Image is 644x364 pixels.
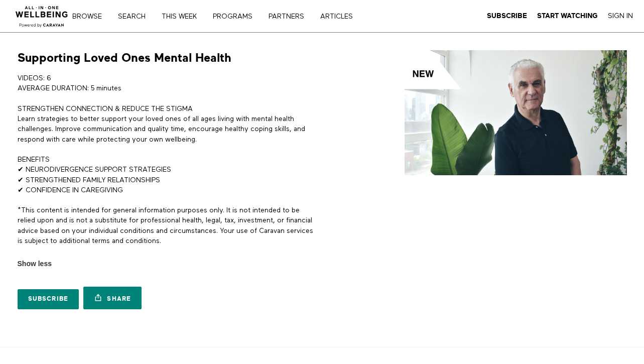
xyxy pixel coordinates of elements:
[608,12,633,21] a: Sign In
[79,11,373,21] nav: Primary
[487,12,527,20] strong: Subscribe
[69,13,112,20] a: Browse
[83,287,142,309] a: Share
[209,13,263,20] a: PROGRAMS
[18,289,79,309] a: Subscribe
[265,13,315,20] a: PARTNERS
[405,50,627,175] img: Supporting Loved Ones Mental Health
[18,50,231,66] h1: Supporting Loved Ones Mental Health
[18,205,319,246] p: *This content is intended for general information purposes only. It is not intended to be relied ...
[114,13,156,20] a: Search
[18,259,52,269] span: Show less
[18,104,319,145] p: STRENGTHEN CONNECTION & REDUCE THE STIGMA Learn strategies to better support your loved ones of a...
[18,73,319,94] p: VIDEOS: 6 AVERAGE DURATION: 5 minutes
[158,13,207,20] a: THIS WEEK
[537,12,598,20] strong: Start Watching
[537,12,598,21] a: Start Watching
[317,13,363,20] a: ARTICLES
[487,12,527,21] a: Subscribe
[18,155,319,195] p: BENEFITS ✔ NEURODIVERGENCE SUPPORT STRATEGIES ✔ STRENGTHENED FAMILY RELATIONSHIPS ✔ CONFIDENCE IN...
